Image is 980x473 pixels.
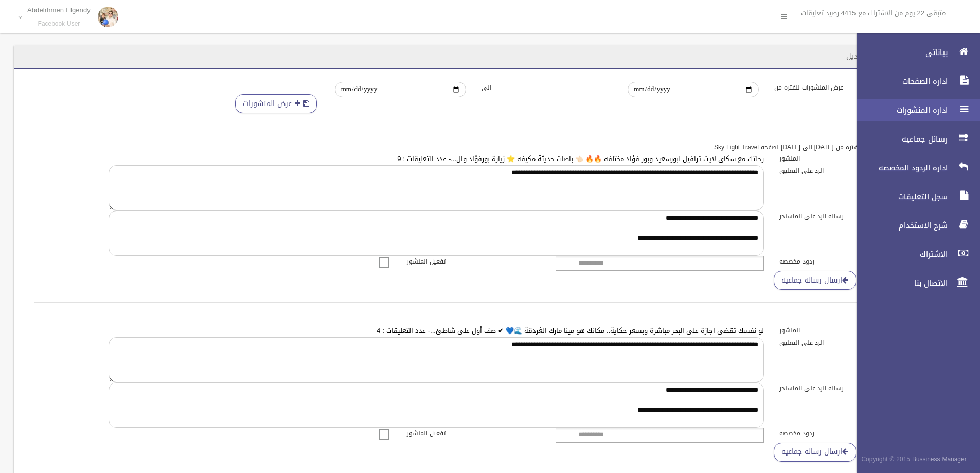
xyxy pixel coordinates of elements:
span: اداره الصفحات [848,76,951,86]
label: المنشور [772,153,921,164]
span: الاشتراك [848,249,951,259]
span: اداره الردود المخصصه [848,163,951,173]
strong: Bussiness Manager [912,453,967,465]
label: الى [474,82,620,93]
label: الرد على التعليق [772,337,921,348]
a: الاتصال بنا [848,272,980,294]
span: رسائل جماعيه [848,134,951,144]
a: اداره الردود المخصصه [848,156,980,179]
a: بياناتى [848,41,980,64]
a: رسائل جماعيه [848,128,980,150]
a: لو نفسك تقضى اجازة على البحر مباشرة وبسعر حكاية.. مكانك هو مينا مارك الغردقة 🌊💙 ✔ صف أول على شاطئ... [377,324,764,337]
label: المنشور [772,325,921,336]
a: شرح الاستخدام [848,214,980,237]
a: رحلتك مع سكاى لايت ترافيل لبورسعيد وبور فؤاد مختلفه 🔥🔥 👈🏻 باصات حديثة مكيفه ⭐ زيارة بورفؤاد وال..... [397,152,764,165]
label: تفعيل المنشور [399,256,548,267]
label: ردود مخصصه [772,428,921,439]
label: الرد على التعليق [772,165,921,177]
a: اداره المنشورات [848,99,980,121]
span: سجل التعليقات [848,191,951,202]
small: Facebook User [27,20,91,28]
span: الاتصال بنا [848,278,951,288]
a: اداره الصفحات [848,70,980,93]
span: اداره المنشورات [848,105,951,115]
span: شرح الاستخدام [848,220,951,231]
span: Copyright © 2015 [861,453,910,465]
label: رساله الرد على الماسنجر [772,382,921,394]
a: ارسال رساله جماعيه [774,271,856,290]
a: الاشتراك [848,243,980,266]
u: قائمه ب 50 منشور للفتره من [DATE] الى [DATE] لصفحه Sky Light Travel [714,142,913,153]
button: عرض المنشورات [235,94,317,113]
label: عرض المنشورات للفتره من [767,82,913,93]
label: تفعيل المنشور [399,428,548,439]
a: سجل التعليقات [848,185,980,208]
a: ارسال رساله جماعيه [774,443,856,462]
label: رساله الرد على الماسنجر [772,211,921,222]
span: بياناتى [848,47,951,58]
header: اداره المنشورات / تعديل [834,46,933,66]
p: Abdelrhmen Elgendy [27,6,91,14]
label: ردود مخصصه [772,256,921,267]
